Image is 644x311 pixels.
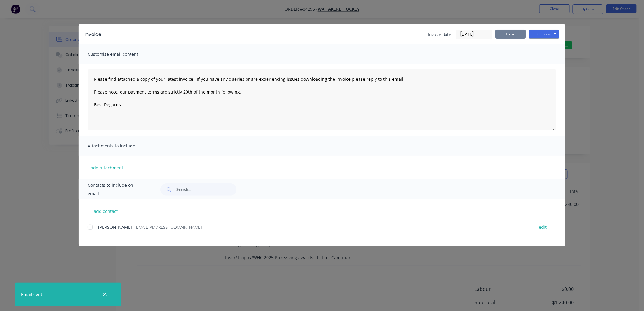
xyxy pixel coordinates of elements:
[428,31,451,37] span: Invoice date
[88,163,126,172] button: add attachment
[88,50,155,58] span: Customise email content
[176,183,236,196] input: Search...
[495,30,526,39] button: Close
[21,291,42,298] div: Email sent
[529,30,559,39] button: Options
[98,224,132,230] span: [PERSON_NAME]
[88,69,556,130] textarea: Please find attached a copy of your latest invoice. If you have any queries or are experiencing i...
[132,224,202,230] span: - [EMAIL_ADDRESS][DOMAIN_NAME]
[88,207,124,216] button: add contact
[85,31,101,38] div: Invoice
[88,142,155,150] span: Attachments to include
[535,223,551,231] button: edit
[88,181,145,198] span: Contacts to include on email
